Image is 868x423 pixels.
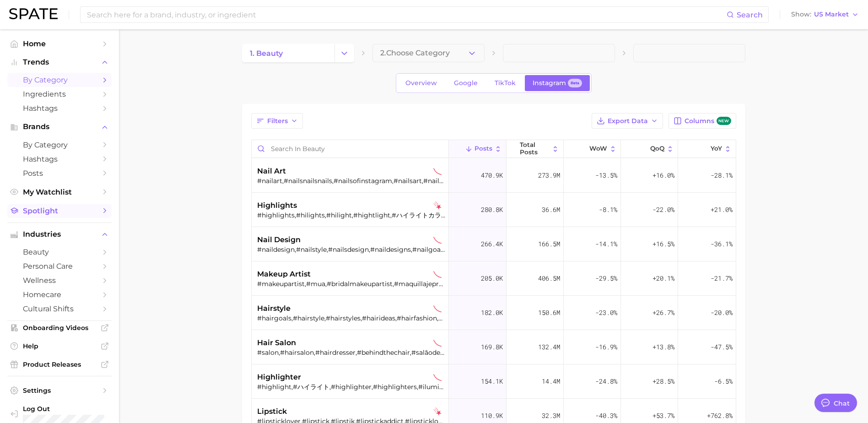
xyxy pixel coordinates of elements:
span: 2. Choose Category [380,49,450,57]
a: wellness [7,273,112,287]
span: Beta [571,79,579,87]
button: nail artinstagram sustained decliner#nailart,#nailsnailsnails,#nailsofinstagram,#nailsart,#nails💅... [252,158,736,193]
a: Ingredients [7,87,112,101]
span: Home [23,39,96,48]
span: +16.5% [652,239,674,249]
span: Product Releases [23,360,96,369]
span: personal care [23,262,96,271]
span: -8.1% [599,204,617,215]
button: hairstyleinstagram sustained decliner#hairgoals,#hairstyle,#hairstyles,#hairideas,#hairfashion,#h... [252,296,736,330]
span: 150.6m [538,307,560,318]
span: hair salon [257,337,296,348]
span: Industries [23,230,96,239]
span: +26.7% [652,307,674,318]
span: nail art [257,166,286,177]
span: Posts [23,169,96,178]
button: highlighterinstagram sustained decliner#highlight,#ハイライト,#highlighter,#highlighters,#iluminador,#... [252,364,736,399]
button: highlightsinstagram falling star#highlights,#hilights,#hilight,#hightlight,#ハイライトカラー,#hairhighlig... [252,193,736,227]
button: Columnsnew [669,113,736,129]
img: instagram falling star [433,407,442,416]
span: Spotlight [23,206,96,215]
span: 1. beauty [250,49,283,58]
img: instagram sustained decliner [433,339,442,347]
span: YoY [711,145,722,152]
a: Product Releases [7,358,112,371]
a: TikTok [487,75,523,91]
span: -20.0% [711,307,733,318]
span: new [717,117,731,125]
img: SPATE [9,8,58,19]
span: -29.5% [595,273,617,284]
span: TikTok [495,79,516,87]
span: -23.0% [595,307,617,318]
div: #salon,#hairsalon,#hairdresser,#behindthechair,#salãodebeleza,#braider,#salonlife,#hairartist,#pe... [257,348,445,357]
span: Search [737,11,763,19]
span: QoQ [650,145,664,152]
a: personal care [7,259,112,273]
span: +28.5% [652,376,674,387]
span: +762.8% [707,410,733,421]
span: Settings [23,386,96,395]
span: homecare [23,290,96,299]
button: Export Data [592,113,663,129]
a: by Category [7,73,112,87]
a: beauty [7,245,112,259]
span: +20.1% [652,273,674,284]
button: Industries [7,228,112,241]
a: cultural shifts [7,302,112,316]
span: 273.9m [538,170,560,181]
span: Hashtags [23,155,96,163]
span: 14.4m [542,376,560,387]
span: Ingredients [23,90,96,98]
div: #hairgoals,#hairstyle,#hairstyles,#hairideas,#hairfashion,#hairstyling,#hairdo,#hairtrends,#miami... [257,314,445,322]
div: #makeupartist,#mua,#bridalmakeupartist,#maquillajeprofesional,#pmuartist,#makeupartists,#weddingm... [257,280,445,288]
a: homecare [7,287,112,302]
span: 406.5m [538,273,560,284]
span: WoW [589,145,607,152]
span: hairstyle [257,303,291,314]
span: Log Out [23,405,120,413]
a: Overview [398,75,445,91]
a: Posts [7,166,112,180]
span: 154.1k [481,376,503,387]
span: Export Data [608,117,648,125]
span: US Market [814,12,849,17]
a: Spotlight [7,204,112,218]
div: #highlight,#ハイライト,#highlighter,#highlighters,#iluminador,#highliter,#highlightonpoint,#makeuphigh... [257,383,445,391]
span: 280.8k [481,204,503,215]
span: 166.5m [538,239,560,249]
div: #highlights,#hilights,#hilight,#hightlight,#ハイライトカラー,#hairhighlights,#highlightshair,#highlighted... [257,211,445,219]
span: makeup artist [257,269,311,280]
span: -40.3% [595,410,617,421]
a: by Category [7,138,112,152]
span: +21.0% [711,204,733,215]
button: hair saloninstagram sustained decliner#salon,#hairsalon,#hairdresser,#behindthechair,#salãodebele... [252,330,736,364]
span: by Category [23,141,96,149]
img: instagram sustained decliner [433,373,442,381]
input: Search here for a brand, industry, or ingredient [86,7,727,22]
span: -6.5% [714,376,733,387]
span: +53.7% [652,410,674,421]
img: instagram sustained decliner [433,304,442,313]
button: Trends [7,55,112,69]
span: -28.1% [711,170,733,181]
button: QoQ [621,140,678,158]
span: -16.9% [595,342,617,352]
button: ShowUS Market [789,9,861,21]
span: 36.6m [542,204,560,215]
span: 132.4m [538,342,560,352]
span: My Watchlist [23,188,96,196]
button: nail designinstagram sustained decliner#naildesign,#nailstyle,#nailsdesign,#naildesigns,#nailgoal... [252,227,736,261]
span: Total Posts [520,141,550,156]
a: Home [7,37,112,51]
a: Onboarding Videos [7,321,112,335]
span: 205.0k [481,273,503,284]
span: beauty [23,248,96,256]
button: Brands [7,120,112,134]
span: Hashtags [23,104,96,113]
span: Show [791,12,811,17]
span: cultural shifts [23,304,96,313]
span: lipstick [257,406,287,417]
button: makeup artistinstagram sustained decliner#makeupartist,#mua,#bridalmakeupartist,#maquillajeprofes... [252,261,736,296]
a: 1. beauty [242,44,334,62]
